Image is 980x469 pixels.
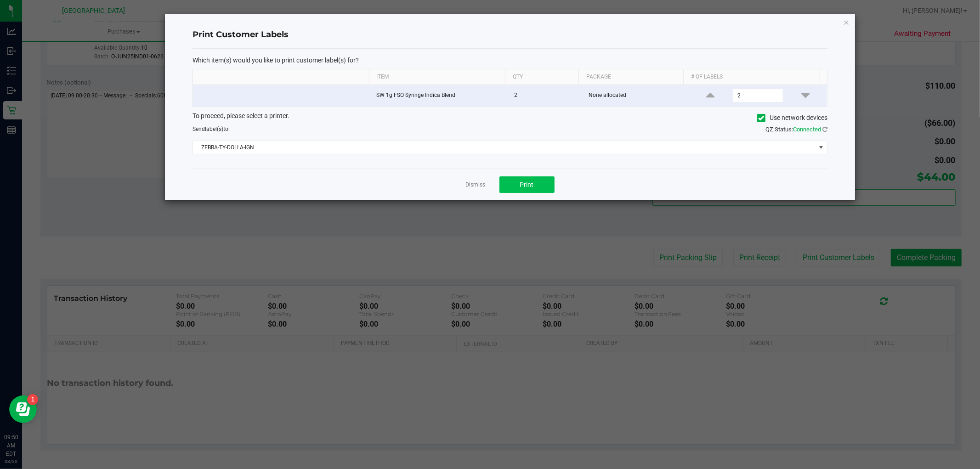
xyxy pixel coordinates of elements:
iframe: Resource center unread badge [27,394,38,405]
td: None allocated [583,85,689,106]
td: 2 [509,85,583,106]
span: Print [520,181,534,188]
span: Send to: [193,126,230,132]
iframe: Resource center [9,396,37,423]
th: # of labels [683,69,819,85]
th: Qty [505,69,578,85]
a: Dismiss [466,181,486,189]
span: label(s) [205,126,223,132]
h4: Print Customer Labels [193,29,827,41]
td: SW 1g FSO Syringe Indica Blend [371,85,509,106]
div: To proceed, please select a printer. [186,111,834,125]
th: Package [578,69,683,85]
th: Item [369,69,505,85]
button: Print [499,176,555,193]
label: Use network devices [757,113,827,123]
span: ZEBRA-TY-DOLLA-IGN [193,141,816,154]
p: Which item(s) would you like to print customer label(s) for? [193,56,827,64]
span: Connected [793,126,821,133]
span: QZ Status: [765,126,827,133]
